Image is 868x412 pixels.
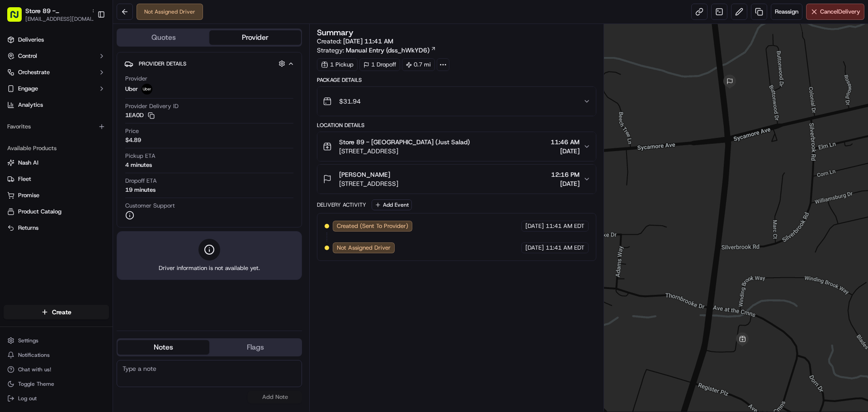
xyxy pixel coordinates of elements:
[551,137,580,147] span: 11:46 AM
[125,75,147,83] span: Provider
[18,68,50,76] span: Orchestrate
[18,395,37,402] span: Log out
[4,363,109,376] button: Chat with us!
[5,199,73,215] a: 📗Knowledge Base
[75,165,78,172] span: •
[317,122,596,129] div: Location Details
[9,156,24,170] img: Liam S.
[4,98,109,112] a: Analytics
[24,58,163,68] input: Got a question? Start typing here...
[372,199,412,210] button: Add Event
[18,85,38,93] span: Engage
[7,175,105,183] a: Fleet
[4,172,109,186] button: Fleet
[7,208,105,216] a: Product Catalog
[125,186,156,194] div: 19 minutes
[359,58,400,71] div: 1 Dropoff
[4,141,109,156] div: Available Products
[4,221,109,235] button: Returns
[25,15,98,23] button: [EMAIL_ADDRESS][DOMAIN_NAME]
[337,244,391,252] span: Not Assigned Driver
[124,56,294,71] button: Provider Details
[4,188,109,203] button: Promise
[18,208,61,216] span: Product Catalog
[9,9,27,27] img: Nash
[140,116,165,127] button: See all
[125,202,175,210] span: Customer Support
[339,97,361,106] span: $31.94
[90,224,109,231] span: Pylon
[343,37,393,45] span: [DATE] 11:41 AM
[4,305,109,319] button: Create
[154,89,165,100] button: Start new chat
[18,380,54,388] span: Toggle Theme
[4,349,109,361] button: Notifications
[402,58,435,71] div: 0.7 mi
[52,308,71,317] span: Create
[159,264,260,272] span: Driver information is not available yet.
[18,101,43,109] span: Analytics
[18,224,38,232] span: Returns
[317,201,366,208] div: Delivery Activity
[18,175,31,183] span: Fleet
[41,95,124,103] div: We're available if you need us!
[35,140,53,147] span: [DATE]
[139,60,186,67] span: Provider Details
[337,222,408,230] span: Created (Sent To Provider)
[18,337,38,344] span: Settings
[18,36,44,44] span: Deliveries
[339,147,470,156] span: [STREET_ADDRESS]
[525,244,544,252] span: [DATE]
[346,46,436,55] a: Manual Entry (dss_hWkYD6)
[118,340,209,355] button: Notes
[339,170,390,179] span: [PERSON_NAME]
[317,165,595,194] button: [PERSON_NAME][STREET_ADDRESS]12:16 PM[DATE]
[820,8,860,16] span: Cancel Delivery
[339,179,398,188] span: [STREET_ADDRESS]
[546,244,585,252] span: 11:41 AM EDT
[4,334,109,347] button: Settings
[125,152,156,160] span: Pickup ETA
[4,119,109,134] div: Favorites
[125,127,139,135] span: Price
[209,340,301,355] button: Flags
[125,102,179,110] span: Provider Delivery ID
[25,6,88,15] span: Store 89 - [GEOGRAPHIC_DATA] (Just Salad)
[142,84,152,95] img: uber-new-logo.jpeg
[551,170,580,179] span: 12:16 PM
[9,118,61,125] div: Past conversations
[4,4,94,25] button: Store 89 - [GEOGRAPHIC_DATA] (Just Salad)[EMAIL_ADDRESS][DOMAIN_NAME]
[7,159,105,167] a: Nash AI
[18,52,37,60] span: Control
[551,179,580,188] span: [DATE]
[4,65,109,80] button: Orchestrate
[125,85,138,93] span: Uber
[339,137,470,147] span: Store 89 - [GEOGRAPHIC_DATA] (Just Salad)
[317,58,358,71] div: 1 Pickup
[30,140,33,147] span: •
[4,49,109,63] button: Control
[18,165,25,172] img: 1736555255976-a54dd68f-1ca7-489b-9aae-adbdc363a1c4
[775,8,798,16] span: Reassign
[125,177,157,185] span: Dropoff ETA
[4,156,109,170] button: Nash AI
[4,378,109,390] button: Toggle Theme
[80,165,99,172] span: [DATE]
[28,165,73,172] span: [PERSON_NAME]
[85,202,145,211] span: API Documentation
[118,30,209,45] button: Quotes
[9,86,25,103] img: 1736555255976-a54dd68f-1ca7-489b-9aae-adbdc363a1c4
[317,37,393,46] span: Created:
[346,46,429,55] span: Manual Entry (dss_hWkYD6)
[317,76,596,84] div: Package Details
[317,46,436,55] div: Strategy:
[9,203,16,210] div: 📗
[9,36,165,51] p: Welcome 👋
[4,392,109,405] button: Log out
[76,203,84,210] div: 💻
[18,191,39,199] span: Promise
[7,224,105,232] a: Returns
[317,28,354,37] h3: Summary
[525,222,544,230] span: [DATE]
[41,86,148,95] div: Start new chat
